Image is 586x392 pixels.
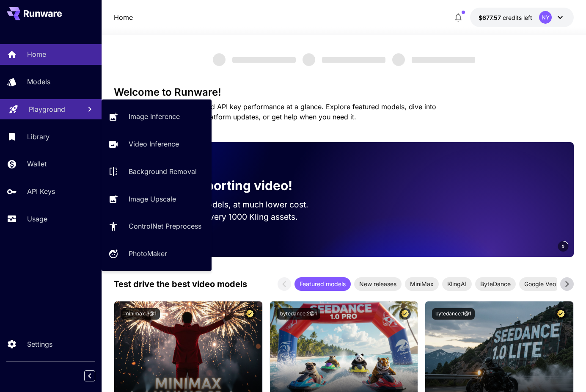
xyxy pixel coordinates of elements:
[399,308,411,320] button: Certified Model – Vetted for best performance and includes a commercial license.
[121,308,160,320] button: minimax:3@1
[129,166,197,177] p: Background Removal
[539,11,552,24] div: NY
[562,243,564,249] span: 5
[114,86,574,98] h3: Welcome to Runware!
[91,368,102,384] div: Collapse sidebar
[84,370,95,381] button: Collapse sidebar
[479,13,532,22] div: $677.56839
[27,159,47,169] p: Wallet
[102,216,212,237] a: ControlNet Preprocess
[114,12,133,22] p: Home
[129,139,179,149] p: Video Inference
[244,308,256,320] button: Certified Model – Vetted for best performance and includes a commercial license.
[27,339,52,349] p: Settings
[479,14,503,21] span: $677.57
[503,14,532,21] span: credits left
[114,12,133,22] nav: breadcrumb
[555,308,567,320] button: Certified Model – Vetted for best performance and includes a commercial license.
[432,308,475,320] button: bytedance:1@1
[354,279,402,288] span: New releases
[27,49,46,59] p: Home
[27,214,47,224] p: Usage
[29,104,65,114] p: Playground
[127,211,325,223] p: Save up to $500 for every 1000 Kling assets.
[102,161,212,182] a: Background Removal
[151,176,292,195] p: Now supporting video!
[129,111,180,121] p: Image Inference
[127,199,325,211] p: Run the best video models, at much lower cost.
[519,279,561,288] span: Google Veo
[475,279,516,288] span: ByteDance
[405,279,439,288] span: MiniMax
[129,194,176,204] p: Image Upscale
[102,106,212,127] a: Image Inference
[102,243,212,264] a: PhotoMaker
[129,221,201,231] p: ControlNet Preprocess
[114,102,436,121] span: Check out your usage stats and API key performance at a glance. Explore featured models, dive int...
[102,134,212,155] a: Video Inference
[129,248,167,259] p: PhotoMaker
[442,279,472,288] span: KlingAI
[114,278,247,290] p: Test drive the best video models
[470,8,574,27] button: $677.56839
[27,77,50,87] p: Models
[27,186,55,196] p: API Keys
[277,308,320,320] button: bytedance:2@1
[102,188,212,209] a: Image Upscale
[27,132,50,142] p: Library
[294,279,351,288] span: Featured models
